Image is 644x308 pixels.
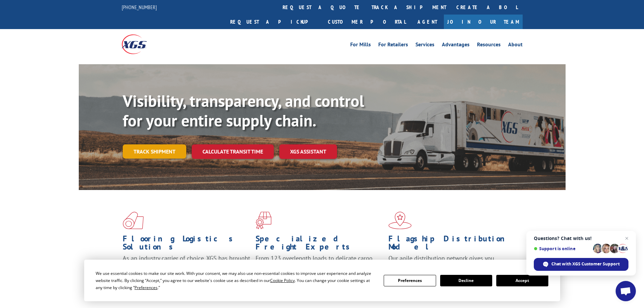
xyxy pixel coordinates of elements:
a: Customer Portal [323,15,411,29]
img: xgs-icon-total-supply-chain-intelligence-red [123,212,144,229]
h1: Flagship Distribution Model [388,235,516,254]
a: Calculate transit time [192,144,274,159]
div: Chat with XGS Customer Support [534,258,628,271]
span: Support is online [534,246,591,251]
img: xgs-icon-flagship-distribution-model-red [388,212,412,229]
a: For Mills [350,42,371,49]
a: About [508,42,523,49]
a: For Retailers [378,42,408,49]
a: Agent [411,15,444,29]
p: From 123 overlength loads to delicate cargo, our experienced staff knows the best way to move you... [256,254,383,284]
a: [PHONE_NUMBER] [122,4,157,10]
a: Join Our Team [444,15,523,29]
b: Visibility, transparency, and control for your entire supply chain. [123,90,364,131]
button: Decline [440,275,492,286]
span: Close chat [623,234,631,242]
h1: Specialized Freight Experts [256,235,383,254]
img: xgs-icon-focused-on-flooring-red [256,212,271,229]
span: Chat with XGS Customer Support [551,261,620,267]
div: We use essential cookies to make our site work. With your consent, we may also use non-essential ... [96,270,376,291]
button: Accept [496,275,548,286]
span: As an industry carrier of choice, XGS has brought innovation and dedication to flooring logistics... [123,254,250,278]
a: Services [415,42,434,49]
a: Track shipment [123,144,186,159]
span: Preferences [135,285,158,290]
a: Resources [477,42,501,49]
div: Cookie Consent Prompt [84,260,560,301]
a: Advantages [442,42,470,49]
span: Our agile distribution network gives you nationwide inventory management on demand. [388,254,513,270]
div: Open chat [616,281,636,301]
span: Questions? Chat with us! [534,236,628,241]
span: Cookie Policy [270,278,295,283]
a: Request a pickup [225,15,323,29]
button: Preferences [384,275,436,286]
a: XGS ASSISTANT [279,144,337,159]
h1: Flooring Logistics Solutions [123,235,251,254]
